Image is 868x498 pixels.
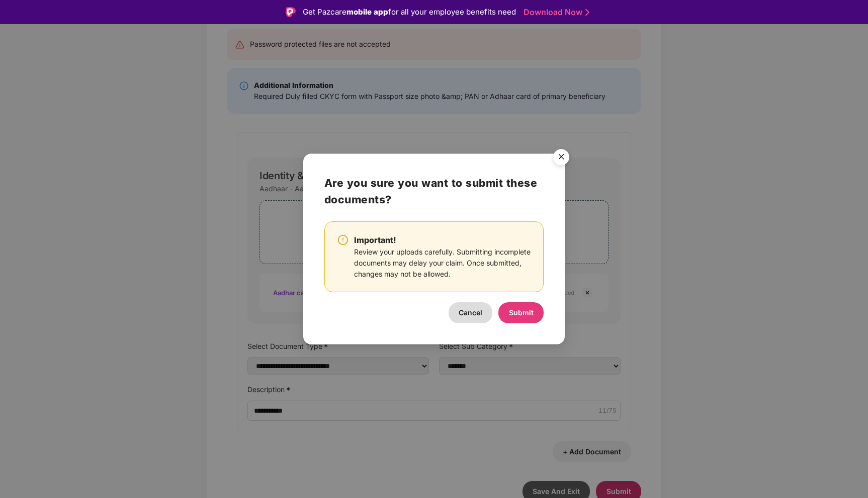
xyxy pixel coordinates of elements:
[524,7,586,18] a: Download Now
[509,308,534,317] span: Submit
[498,302,544,323] button: Submit
[354,234,531,246] div: Important!
[324,175,544,213] h2: Are you sure you want to submit these documents?
[449,302,492,323] button: Cancel
[346,7,388,17] strong: mobile app
[547,145,575,173] img: svg+xml;base64,PHN2ZyB4bWxucz0iaHR0cDovL3d3dy53My5vcmcvMjAwMC9zdmciIHdpZHRoPSI1NiIgaGVpZ2h0PSI1Ni...
[585,7,589,18] img: Stroke
[303,6,516,18] div: Get Pazcare for all your employee benefits need
[337,234,349,246] img: svg+xml;base64,PHN2ZyBpZD0iV2FybmluZ18tXzI0eDI0IiBkYXRhLW5hbWU9Ildhcm5pbmcgLSAyNHgyNCIgeG1sbnM9Im...
[354,246,531,280] div: Review your uploads carefully. Submitting incomplete documents may delay your claim. Once submitt...
[547,144,574,171] button: Close
[286,7,296,17] img: Logo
